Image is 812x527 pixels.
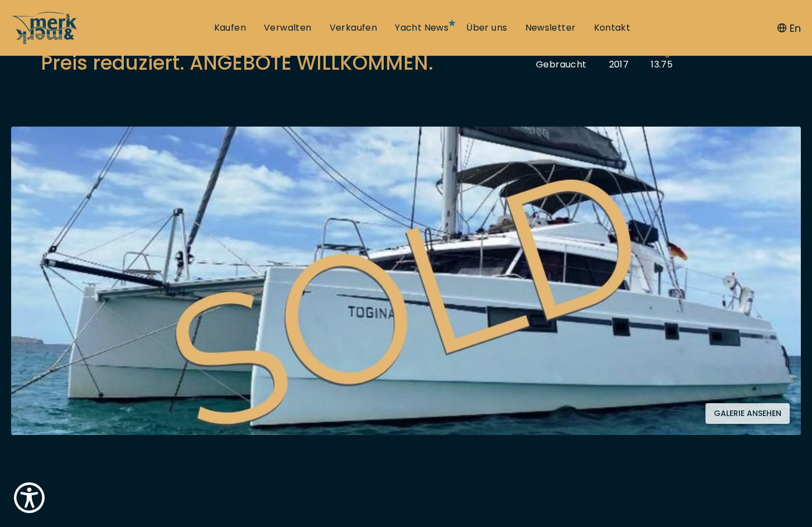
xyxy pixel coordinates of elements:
[41,49,433,76] h2: Preis reduziert. ANGEBOTE WILLKOMMEN.
[609,47,651,71] li: 2017
[395,22,448,34] a: Yacht News
[525,22,576,34] a: Newsletter
[330,22,378,34] a: Verkaufen
[214,22,246,34] a: Kaufen
[11,127,801,435] img: Merk&Merk
[466,22,507,34] a: Über uns
[11,480,47,516] button: Show Accessibility Preferences
[264,22,312,34] a: Verwalten
[594,22,631,34] a: Kontakt
[777,21,801,36] button: En
[536,47,609,71] li: Gebraucht
[651,47,698,71] li: 13.75
[705,403,790,424] button: Galerie ansehen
